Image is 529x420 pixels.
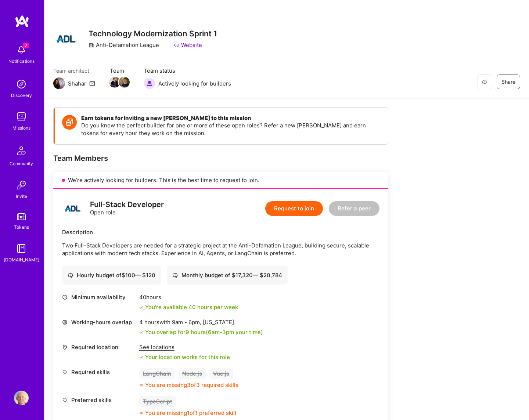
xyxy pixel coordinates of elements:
i: icon CloseOrange [139,411,144,415]
button: Refer a peer [329,201,379,216]
img: Company Logo [53,26,80,52]
div: [DOMAIN_NAME] [4,256,39,264]
div: You overlap for 9 hours ( your time) [145,328,263,336]
img: Team Member Avatar [109,77,120,88]
div: Node.js [179,368,206,379]
img: tokens [17,213,26,220]
div: 4 hours with [US_STATE] [139,318,263,326]
div: Invite [16,192,27,200]
span: Team architect [53,67,95,75]
i: icon Mail [89,80,95,86]
i: icon Tag [62,397,68,403]
div: Team Members [53,153,388,163]
div: Hourly budget of $ 100 — $ 120 [68,271,155,279]
span: 9am - 6pm , [170,319,203,326]
p: Two Full-Stack Developers are needed for a strategic project at the Anti-Defamation League, build... [62,242,379,257]
h4: Earn tokens for inviting a new [PERSON_NAME] to this mission [81,115,381,122]
div: Missions [12,124,30,132]
a: Website [174,41,202,49]
i: icon Check [139,305,144,309]
span: Team status [144,67,231,75]
img: bell [14,43,29,57]
div: You're available 40 hours per week [139,303,238,311]
div: TypeScript [139,396,176,407]
div: 40 hours [139,293,238,301]
div: Your location works for this role [139,353,230,361]
i: icon World [62,319,68,325]
div: Open role [90,201,164,216]
p: Do you know the perfect builder for one or more of these open roles? Refer a new [PERSON_NAME] an... [81,122,381,137]
div: Monthly budget of $ 17,320 — $ 20,784 [172,271,282,279]
a: Team Member Avatar [110,76,119,88]
img: guide book [14,241,29,256]
div: LangChain [139,368,175,379]
div: Shahar [68,80,86,87]
div: Description [62,228,379,236]
div: You are missing 3 of 3 required skills [145,381,238,389]
div: Minimum availability [62,293,136,301]
span: Share [501,78,515,86]
i: icon Cash [172,272,178,278]
div: See locations [139,343,230,351]
span: Team [110,67,129,75]
i: icon Check [139,355,144,359]
div: Vue.js [209,368,233,379]
i: icon CloseOrange [139,383,144,387]
div: We’re actively looking for builders. This is the best time to request to join. [53,172,388,189]
img: Community [12,142,30,160]
div: Required location [62,343,136,351]
i: icon Clock [62,294,68,300]
i: icon EyeClosed [482,79,487,85]
img: Team Architect [53,77,65,89]
div: Discovery [11,91,32,99]
a: User Avatar [12,391,30,405]
div: You are missing 1 of 1 preferred skill [145,409,236,417]
img: Actively looking for builders [144,77,155,89]
div: Full-Stack Developer [90,201,164,209]
img: User Avatar [14,391,29,405]
i: icon Check [139,330,144,334]
div: Community [10,160,33,167]
i: icon CompanyGray [89,42,94,48]
i: icon Tag [62,369,68,375]
div: Notifications [8,57,35,65]
span: 6am - 3pm [208,329,234,336]
div: Anti-Defamation League [89,41,159,49]
div: Tokens [14,223,29,231]
button: Share [497,75,520,89]
i: icon Location [62,344,68,350]
span: Actively looking for builders [158,80,231,87]
img: teamwork [14,109,29,124]
i: icon Cash [68,272,73,278]
img: Invite [14,178,29,192]
div: Required skills [62,368,136,376]
a: Team Member Avatar [119,76,129,88]
img: logo [62,198,84,220]
button: Request to join [265,201,323,216]
img: Team Member Avatar [119,77,130,88]
div: Working-hours overlap [62,318,136,326]
div: Preferred skills [62,396,136,404]
img: discovery [14,77,29,91]
img: logo [15,15,29,28]
img: Token icon [62,115,77,130]
h3: Technology Modernization Sprint 1 [89,29,217,38]
span: 2 [23,43,29,48]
